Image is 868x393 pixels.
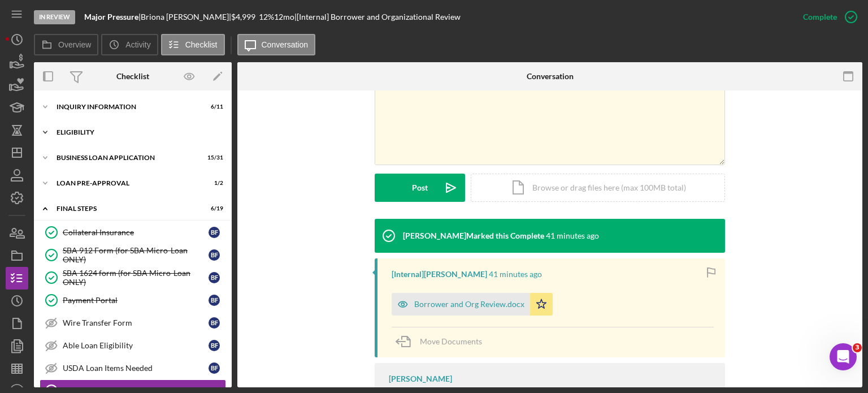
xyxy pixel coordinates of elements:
div: Able Loan Eligibility [63,341,209,350]
span: 3 [853,343,862,352]
div: B F [209,295,220,306]
div: Borrower and Org Review.docx [414,300,524,309]
div: FINAL STEPS [57,205,195,212]
a: SBA 1624 form (for SBA Micro-Loan ONLY)BF [40,266,226,289]
iframe: Intercom live chat [830,343,857,370]
div: 12 % [259,12,274,21]
div: Briona [PERSON_NAME] | [141,12,231,21]
div: Checklist [116,72,149,81]
a: USDA Loan Items NeededBF [40,357,226,379]
label: Checklist [185,40,218,49]
div: 12 mo [274,12,294,21]
time: 2025-09-16 21:22 [489,270,542,279]
a: Collateral InsuranceBF [40,221,226,244]
div: ELIGIBILITY [57,129,218,136]
div: LOAN PRE-APPROVAL [57,180,195,187]
div: BUSINESS LOAN APPLICATION [57,154,195,161]
span: $4,999 [231,12,255,21]
a: SBA 912 Form (for SBA Micro-Loan ONLY)BF [40,244,226,266]
div: SBA 1624 form (for SBA Micro-Loan ONLY) [63,269,209,287]
div: 1 / 2 [203,180,223,187]
span: Move Documents [420,336,482,346]
div: Post [412,174,428,202]
button: Overview [34,34,98,55]
div: B F [209,227,220,238]
div: [PERSON_NAME] Marked this Complete [403,231,544,240]
button: Move Documents [392,327,493,356]
div: USDA Loan Items Needed [63,364,209,373]
button: Complete [792,6,862,28]
button: Post [375,174,465,202]
div: Payment Portal [63,296,209,305]
a: Wire Transfer FormBF [40,312,226,334]
div: Wire Transfer Form [63,318,209,327]
div: 6 / 11 [203,103,223,110]
b: Major Pressure [84,12,138,21]
div: B F [209,340,220,351]
button: Conversation [237,34,316,55]
div: 6 / 19 [203,205,223,212]
div: [PERSON_NAME] [389,374,452,383]
div: 15 / 31 [203,154,223,161]
div: Complete [803,6,837,28]
div: | [84,12,141,21]
button: Activity [101,34,158,55]
label: Activity [125,40,150,49]
div: B F [209,317,220,329]
button: Checklist [161,34,225,55]
div: SBA 912 Form (for SBA Micro-Loan ONLY) [63,246,209,264]
button: Borrower and Org Review.docx [392,293,553,316]
label: Conversation [262,40,309,49]
div: B F [209,272,220,283]
div: B F [209,249,220,261]
a: Able Loan EligibilityBF [40,334,226,357]
div: INQUIRY INFORMATION [57,103,195,110]
div: [Internal] [PERSON_NAME] [392,270,487,279]
div: | [Internal] Borrower and Organizational Review [294,12,461,21]
div: B F [209,362,220,374]
a: Payment PortalBF [40,289,226,312]
div: Conversation [527,72,574,81]
div: Collateral Insurance [63,228,209,237]
div: In Review [34,10,75,24]
time: 2025-09-16 21:22 [546,231,599,240]
label: Overview [58,40,91,49]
